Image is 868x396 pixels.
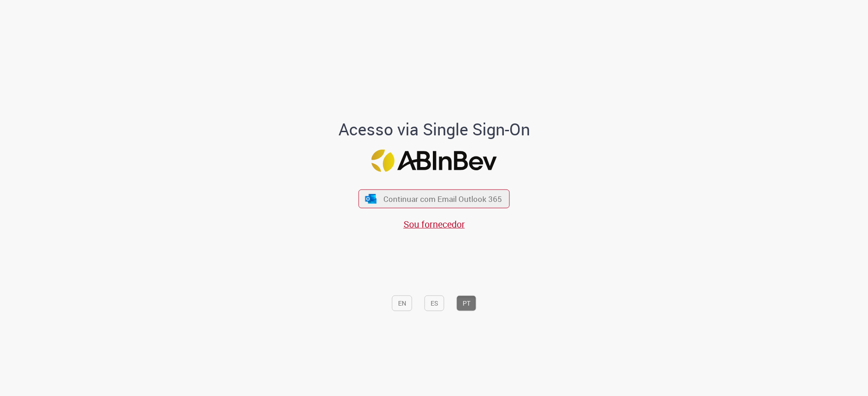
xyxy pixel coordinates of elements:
button: EN [392,296,412,311]
span: Continuar com Email Outlook 365 [383,194,502,204]
img: ícone Azure/Microsoft 360 [364,194,377,203]
button: ícone Azure/Microsoft 360 Continuar com Email Outlook 365 [359,190,510,208]
img: Logo ABInBev [371,150,497,172]
h1: Acesso via Single Sign-On [307,120,561,139]
button: PT [457,296,476,311]
button: ES [425,296,444,311]
a: Sou fornecedor [404,218,465,230]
